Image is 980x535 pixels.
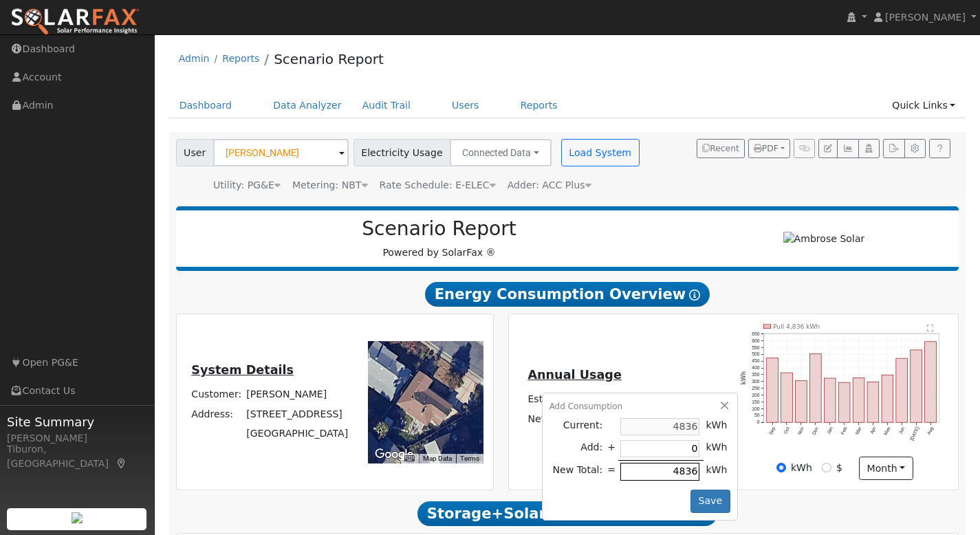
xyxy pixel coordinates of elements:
[757,419,760,424] text: 0
[783,426,791,435] text: Oct
[776,463,786,472] input: kWh
[818,139,838,158] button: Edit User
[858,139,880,158] button: Login As
[7,442,147,471] div: Tiburon, [GEOGRAPHIC_DATA]
[810,353,822,422] rect: onclick=""
[904,139,926,158] button: Settings
[752,338,760,343] text: 600
[423,454,452,463] button: Map Data
[525,389,618,409] td: Estimated Bill:
[442,93,490,118] a: Users
[189,385,244,404] td: Customer:
[690,490,730,513] button: Save
[191,363,294,377] u: System Details
[927,324,933,331] text: 
[460,455,479,462] a: Terms (opens in new tab)
[867,382,879,422] rect: onclick=""
[244,404,351,424] td: [STREET_ADDRESS]
[748,139,790,158] button: PDF
[752,331,760,336] text: 650
[561,139,640,166] button: Load System
[812,426,820,435] text: Dec
[263,93,352,118] a: Data Analyzer
[549,400,730,413] div: Add Consumption
[797,426,805,435] text: Nov
[72,512,83,523] img: retrieve
[752,358,760,363] text: 450
[353,139,450,166] span: Electricity Usage
[925,342,937,422] rect: onclick=""
[183,217,696,260] div: Powered by SolarFax ®
[371,446,417,463] a: Open this area in Google Maps (opens a new window)
[213,178,281,193] div: Utility: PG&E
[704,460,730,483] td: kWh
[752,351,760,356] text: 500
[885,12,966,23] span: [PERSON_NAME]
[605,438,618,461] td: +
[783,232,865,246] img: Ambrose Solar
[859,457,913,480] button: month
[853,378,864,423] rect: onclick=""
[883,139,904,158] button: Export Interval Data
[752,393,760,397] text: 200
[822,463,831,472] input: $
[549,438,605,461] td: Add:
[222,53,259,64] a: Reports
[767,358,778,423] rect: onclick=""
[689,290,700,301] i: Show Help
[752,372,760,377] text: 350
[7,413,147,431] span: Site Summary
[189,404,244,424] td: Address:
[525,409,618,429] td: Net Consumption:
[926,426,935,435] text: Aug
[836,461,842,475] label: $
[380,179,496,190] span: Alias: HETOUC
[754,144,778,153] span: PDF
[741,371,747,384] text: kWh
[909,426,920,441] text: [DATE]
[425,282,710,307] span: Energy Consumption Overview
[404,454,414,463] button: Keyboard shortcuts
[840,426,848,435] text: Feb
[896,358,908,422] rect: onclick=""
[752,365,760,370] text: 400
[527,368,621,382] u: Annual Usage
[911,350,922,422] rect: onclick=""
[839,382,851,422] rect: onclick=""
[768,426,776,435] text: Sep
[618,389,656,409] td: $2,343
[292,178,368,193] div: Metering: NBT
[773,323,820,330] text: Pull 4,836 kWh
[508,178,591,193] div: Adder: ACC Plus
[837,139,858,158] button: Multi-Series Graph
[10,8,140,36] img: SolarFax
[791,461,812,475] label: kWh
[274,51,384,67] a: Scenario Report
[929,139,950,158] a: Help Link
[882,375,893,422] rect: onclick=""
[116,458,128,469] a: Map
[213,139,349,166] input: Select a User
[704,416,730,438] td: kWh
[179,53,210,64] a: Admin
[882,93,966,118] a: Quick Links
[704,438,730,461] td: kWh
[752,406,760,411] text: 100
[352,93,421,118] a: Audit Trail
[605,460,618,483] td: =
[754,413,760,417] text: 50
[549,460,605,483] td: New Total:
[855,426,863,435] text: Mar
[176,139,214,166] span: User
[190,217,688,241] h2: Scenario Report
[752,345,760,350] text: 550
[169,93,243,118] a: Dashboard
[752,400,760,404] text: 150
[450,139,552,166] button: Connected Data
[752,379,760,384] text: 300
[796,381,807,423] rect: onclick=""
[883,426,892,436] text: May
[898,426,906,435] text: Jun
[825,378,836,422] rect: onclick=""
[752,386,760,391] text: 250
